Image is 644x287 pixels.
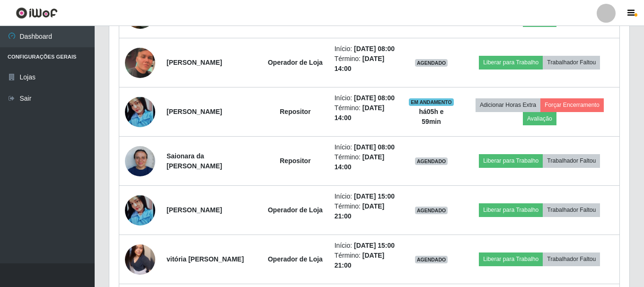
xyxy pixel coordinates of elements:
[335,251,397,270] li: Término:
[415,59,448,67] span: AGENDADO
[335,152,397,172] li: Término:
[280,157,310,165] strong: Repositor
[335,191,397,201] li: Início:
[543,252,600,266] button: Trabalhador Faltou
[354,45,395,52] time: [DATE] 08:00
[540,98,604,112] button: Forçar Encerramento
[268,59,323,66] strong: Operador de Loja
[125,190,155,230] img: 1734919568838.jpeg
[125,44,155,82] img: 1747664667826.jpeg
[167,152,222,170] strong: Saionara da [PERSON_NAME]
[409,98,454,106] span: EM ANDAMENTO
[479,56,543,69] button: Liberar para Trabalho
[335,93,397,103] li: Início:
[415,207,448,214] span: AGENDADO
[479,203,543,217] button: Liberar para Trabalho
[354,192,395,200] time: [DATE] 15:00
[479,154,543,167] button: Liberar para Trabalho
[125,244,155,275] img: 1746551747350.jpeg
[523,112,556,125] button: Avaliação
[268,255,323,263] strong: Operador de Loja
[415,157,448,165] span: AGENDADO
[415,256,448,263] span: AGENDADO
[125,141,155,181] img: 1731090513421.jpeg
[335,142,397,152] li: Início:
[543,203,600,217] button: Trabalhador Faltou
[167,59,222,66] strong: [PERSON_NAME]
[335,241,397,251] li: Início:
[543,56,600,69] button: Trabalhador Faltou
[354,242,395,249] time: [DATE] 15:00
[280,108,310,115] strong: Repositor
[479,252,543,266] button: Liberar para Trabalho
[268,206,323,214] strong: Operador de Loja
[543,154,600,167] button: Trabalhador Faltou
[167,206,222,214] strong: [PERSON_NAME]
[167,108,222,115] strong: [PERSON_NAME]
[419,108,443,125] strong: há 05 h e 59 min
[335,103,397,123] li: Término:
[335,44,397,54] li: Início:
[354,143,395,151] time: [DATE] 08:00
[335,201,397,221] li: Término:
[354,94,395,102] time: [DATE] 08:00
[335,54,397,74] li: Término:
[16,7,58,19] img: CoreUI Logo
[125,92,155,132] img: 1734919568838.jpeg
[476,98,540,112] button: Adicionar Horas Extra
[167,255,244,263] strong: vitória [PERSON_NAME]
